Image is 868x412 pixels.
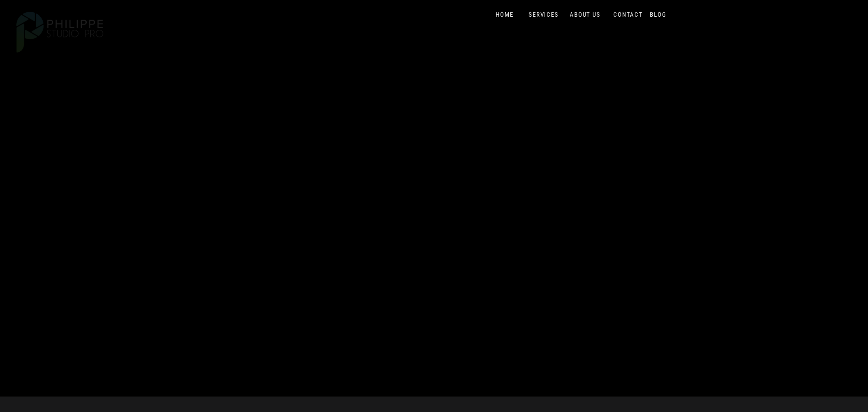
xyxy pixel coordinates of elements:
[488,11,522,19] a: HOME
[568,11,603,19] a: ABOUT US
[527,11,561,19] a: SERVICES
[648,11,669,19] a: BLOG
[612,11,645,19] a: CONTACT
